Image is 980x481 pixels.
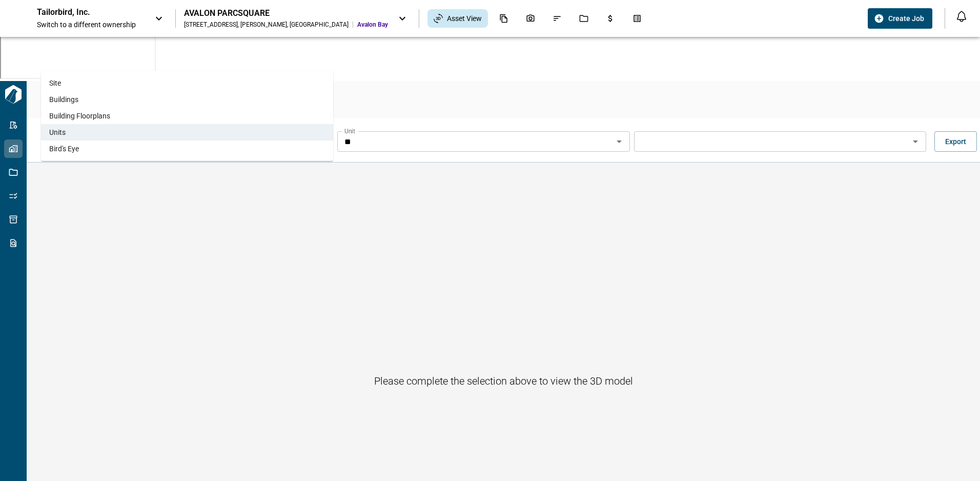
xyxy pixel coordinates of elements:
[626,10,648,27] div: Takeoff Center
[934,131,977,152] button: Export
[520,10,541,27] div: Photos
[908,134,923,149] button: Open
[600,10,621,27] div: Budgets
[612,134,626,149] button: Open
[953,8,970,25] button: Open notification feed
[573,10,595,27] div: Jobs
[49,144,79,154] span: Bird's Eye
[447,13,482,24] span: Asset View
[888,13,924,24] span: Create Job
[49,127,66,137] span: Units
[184,8,388,18] div: AVALON PARCSQUARE
[374,373,633,389] h6: Please complete the selection above to view the 3D model
[493,10,515,27] div: Documents
[49,94,78,105] span: Buildings
[945,136,966,147] span: Export
[357,21,388,29] span: Avalon Bay
[184,21,349,29] div: [STREET_ADDRESS] , [PERSON_NAME] , [GEOGRAPHIC_DATA]
[49,78,61,88] span: Site
[49,111,110,121] span: Building Floorplans
[546,10,568,27] div: Issues & Info
[344,127,355,135] label: Unit
[868,8,932,29] button: Create Job
[37,19,145,30] span: Switch to a different ownership
[37,7,129,17] p: Tailorbird, Inc.
[427,9,488,28] div: Asset View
